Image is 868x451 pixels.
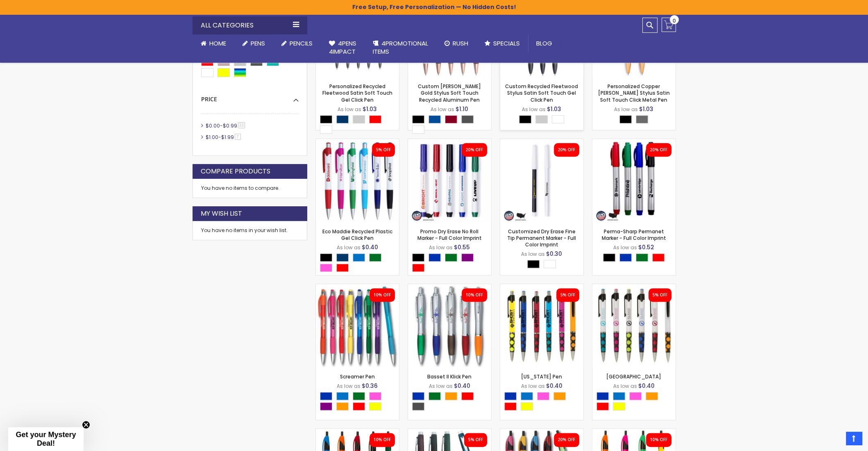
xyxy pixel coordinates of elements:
[596,402,609,410] div: Red
[201,227,299,234] div: You have no items in your wish list.
[650,147,667,153] div: 20% OFF
[234,34,273,52] a: Pens
[636,115,648,123] div: Grey
[353,115,365,123] div: Grey Light
[602,228,666,241] a: Perma-Sharp Permanet Marker - Full Color Imprint
[553,392,566,400] div: Orange
[251,39,265,48] span: Pens
[592,139,675,222] img: Perma-Sharp Permanet Marker - Full Color Imprint
[204,134,244,141] a: $1.00-$1.997
[653,292,667,298] div: 5% OFF
[662,18,676,32] a: 0
[428,392,441,400] div: Green
[353,392,365,400] div: Green
[316,428,399,435] a: Bold Grip Slimster Promotional Pens
[504,402,517,410] div: Red
[369,402,381,410] div: Yellow
[461,115,474,123] div: Gunmetal
[619,115,652,125] div: Select A Color
[558,147,575,153] div: 20% OFF
[436,34,476,52] a: Rush
[527,260,539,268] div: Black
[408,428,491,435] a: CG Pen
[527,260,560,270] div: Select A Color
[466,292,483,298] div: 10% OFF
[461,392,474,400] div: Red
[431,106,454,113] span: As low as
[535,115,548,123] div: Grey Light
[592,284,675,291] a: New Orleans Pen
[235,134,241,140] span: 7
[429,383,453,389] span: As low as
[603,253,669,264] div: Select A Color
[638,382,655,390] span: $0.40
[552,115,564,123] div: White
[336,264,349,272] div: Red
[412,115,491,136] div: Select A Color
[505,83,578,103] a: Custom Recycled Fleetwood Stylus Satin Soft Touch Gel Click Pen
[445,253,457,262] div: Green
[412,125,424,134] div: White
[537,392,549,400] div: Pink
[369,392,381,400] div: Pink
[238,122,245,128] span: 33
[546,250,562,258] span: $0.30
[613,402,625,410] div: Yellow
[365,34,436,61] a: 4PROMOTIONALITEMS
[353,402,365,410] div: Red
[528,34,560,52] a: Blog
[500,284,583,291] a: Louisiana Pen
[320,253,399,274] div: Select A Color
[493,39,520,48] span: Specials
[456,105,468,113] span: $1.10
[16,430,76,447] span: Get your Mystery Deal!
[320,115,399,136] div: Select A Color
[412,253,424,262] div: Black
[461,253,474,262] div: Purple
[412,402,424,410] div: Smoke
[613,244,637,251] span: As low as
[428,115,441,123] div: Dark Blue
[290,39,313,48] span: Pencils
[412,392,491,412] div: Select A Color
[201,209,242,218] strong: My Wish List
[362,382,378,390] span: $0.36
[428,253,441,262] div: Blue
[522,106,546,113] span: As low as
[374,437,391,443] div: 10% OFF
[408,284,491,367] img: Basset II Klick Pen
[500,428,583,435] a: Metallic Slimster Pen
[476,34,528,52] a: Specials
[316,284,399,291] a: Screamer Pen
[500,139,583,146] a: Customized Dry Erase Fine Tip Permanent Marker - Full Color Imprint
[340,373,375,380] a: Screamer Pen
[596,392,675,412] div: Select A Color
[606,373,661,380] a: [GEOGRAPHIC_DATA]
[629,392,641,400] div: Pink
[636,253,648,262] div: Green
[320,253,332,262] div: Black
[445,115,457,123] div: Burgundy
[209,39,226,48] span: Home
[273,34,321,52] a: Pencils
[376,147,391,153] div: 5% OFF
[206,134,218,141] span: $1.00
[596,392,609,400] div: Blue
[322,83,392,103] a: Personalized Recycled Fleetwood Satin Soft Touch Gel Click Pen
[408,139,491,146] a: Promo Dry Erase No Roll Marker - Full Color Imprint
[445,392,457,400] div: Orange
[521,402,533,410] div: Yellow
[560,292,575,298] div: 5% OFF
[320,125,332,134] div: White
[374,292,391,298] div: 10% OFF
[316,284,399,367] img: Screamer Pen
[337,383,360,389] span: As low as
[362,243,378,251] span: $0.40
[592,139,675,146] a: Perma-Sharp Permanet Marker - Full Color Imprint
[536,39,552,48] span: Blog
[363,105,377,113] span: $1.03
[547,105,561,113] span: $1.03
[193,179,307,198] div: You have no items to compare.
[320,402,332,410] div: Purple
[521,251,545,257] span: As low as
